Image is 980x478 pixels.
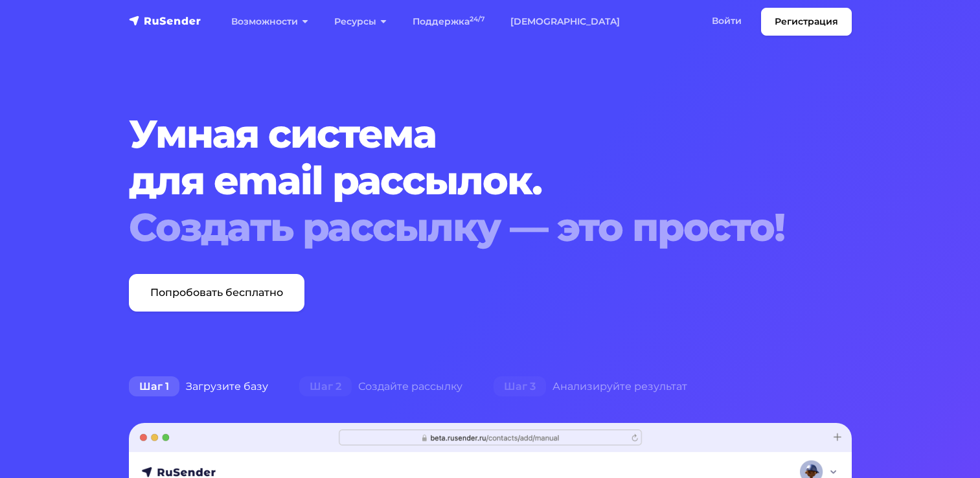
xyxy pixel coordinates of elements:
[494,376,546,397] span: Шаг 3
[761,8,852,36] a: Регистрация
[400,8,497,35] a: Поддержка24/7
[129,111,790,251] h1: Умная система для email рассылок.
[129,204,790,251] div: Создать рассылку — это просто!
[497,8,633,35] a: [DEMOGRAPHIC_DATA]
[321,8,400,35] a: Ресурсы
[478,374,703,400] div: Анализируйте результат
[284,374,478,400] div: Создайте рассылку
[470,15,484,23] sup: 24/7
[113,374,284,400] div: Загрузите базу
[299,376,352,397] span: Шаг 2
[218,8,321,35] a: Возможности
[129,274,304,312] a: Попробовать бесплатно
[129,376,179,397] span: Шаг 1
[699,8,755,34] a: Войти
[129,14,201,27] img: RuSender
